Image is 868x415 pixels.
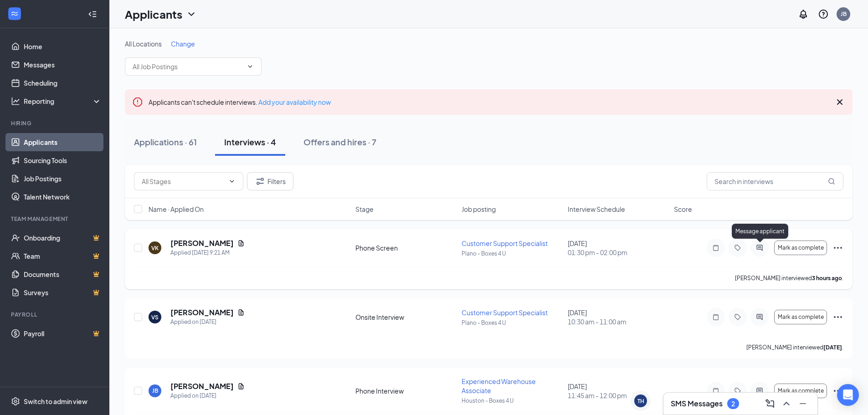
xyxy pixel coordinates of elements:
div: Switch to admin view [24,397,87,406]
svg: WorkstreamLogo [10,9,19,18]
div: 2 [731,400,735,408]
p: Plano - Boxes 4 U [462,319,562,327]
svg: Minimize [797,398,808,409]
svg: Document [237,309,245,316]
svg: Tag [732,387,743,395]
svg: Analysis [11,97,20,106]
button: Mark as complete [774,310,827,324]
svg: Note [710,387,721,395]
svg: Ellipses [832,242,843,253]
button: ComposeMessage [763,396,777,411]
input: Search in interviews [707,172,843,190]
h5: [PERSON_NAME] [170,238,234,248]
button: ChevronUp [779,396,794,411]
span: 01:30 pm - 02:00 pm [568,248,668,257]
svg: Collapse [88,10,97,19]
a: Scheduling [24,74,102,92]
button: Mark as complete [774,241,827,255]
svg: ActiveChat [754,244,765,251]
div: Interviews · 4 [224,136,276,148]
span: 11:45 am - 12:00 pm [568,391,668,400]
svg: QuestionInfo [818,9,829,20]
svg: Notifications [798,9,809,20]
div: VS [151,313,159,321]
div: VK [151,244,159,252]
div: Applied on [DATE] [170,318,245,327]
p: Plano - Boxes 4 U [462,250,562,257]
a: Applicants [24,133,102,151]
div: JB [152,387,158,395]
div: Offers and hires · 7 [303,136,376,148]
input: All Job Postings [133,61,243,72]
a: OnboardingCrown [24,229,102,247]
div: Applied [DATE] 9:21 AM [170,248,245,257]
div: Phone Screen [355,243,456,252]
a: Add your availability now [258,98,331,106]
div: Applied on [DATE] [170,391,245,400]
a: PayrollCrown [24,324,102,343]
svg: ChevronUp [781,398,792,409]
div: Applications · 61 [134,136,197,148]
svg: ActiveChat [754,313,765,321]
span: Customer Support Specialist [462,239,548,247]
span: All Locations [125,40,162,48]
a: SurveysCrown [24,283,102,302]
p: Houston - Boxes 4 U [462,397,562,405]
h3: SMS Messages [671,399,723,409]
span: Name · Applied On [149,205,204,214]
svg: Filter [255,176,266,187]
span: Mark as complete [778,388,824,394]
div: JB [841,10,847,18]
b: [DATE] [823,344,842,351]
h5: [PERSON_NAME] [170,307,234,318]
svg: Cross [834,97,845,108]
div: TH [637,397,644,405]
span: Mark as complete [778,245,824,251]
a: TeamCrown [24,247,102,265]
svg: Document [237,383,245,390]
h5: [PERSON_NAME] [170,381,234,391]
svg: ChevronDown [186,9,197,20]
span: Score [674,205,692,214]
span: Stage [355,205,374,214]
svg: Tag [732,313,743,321]
svg: Settings [11,397,20,406]
button: Filter Filters [247,172,293,190]
svg: ComposeMessage [765,398,776,409]
svg: Error [132,97,143,108]
div: [DATE] [568,239,668,257]
div: [DATE] [568,308,668,326]
div: Message applicant [732,224,788,239]
span: 10:30 am - 11:00 am [568,317,668,326]
span: Customer Support Specialist [462,308,548,317]
p: [PERSON_NAME] interviewed . [735,274,843,282]
svg: MagnifyingGlass [828,178,835,185]
span: Change [171,40,195,48]
h1: Applicants [125,6,182,22]
svg: Ellipses [832,312,843,323]
svg: Note [710,244,721,251]
svg: Document [237,240,245,247]
div: Phone Interview [355,386,456,395]
div: [DATE] [568,382,668,400]
div: Reporting [24,97,102,106]
svg: Note [710,313,721,321]
button: Minimize [796,396,810,411]
span: Interview Schedule [568,205,625,214]
div: Onsite Interview [355,313,456,322]
div: Team Management [11,215,100,223]
a: Sourcing Tools [24,151,102,169]
svg: ActiveChat [754,387,765,395]
span: Job posting [462,205,496,214]
input: All Stages [142,176,225,186]
b: 3 hours ago [812,275,842,282]
div: Hiring [11,119,100,127]
a: Messages [24,56,102,74]
a: DocumentsCrown [24,265,102,283]
span: Experienced Warehouse Associate [462,377,536,395]
a: Talent Network [24,188,102,206]
a: Job Postings [24,169,102,188]
svg: Tag [732,244,743,251]
span: Mark as complete [778,314,824,320]
div: Payroll [11,311,100,318]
